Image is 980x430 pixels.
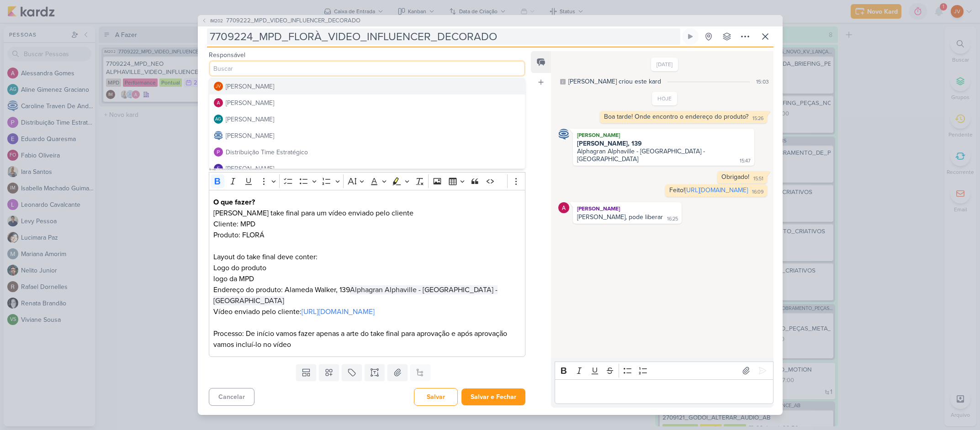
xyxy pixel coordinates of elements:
div: [PERSON_NAME] [575,204,680,213]
img: Caroline Traven De Andrade [558,129,569,140]
div: [PERSON_NAME] criou este kard [568,77,661,86]
button: [PERSON_NAME] [209,94,525,111]
div: Editor toolbar [555,362,773,379]
div: 15:26 [752,115,763,122]
a: [URL][DOMAIN_NAME] [685,186,748,194]
strong: O que fazer? [213,198,255,207]
img: Alessandra Gomes [558,202,569,213]
div: [PERSON_NAME] [226,131,274,141]
p: AG [215,117,221,122]
button: AG [PERSON_NAME] [209,111,525,127]
p: Layout do take final deve conter: [213,252,520,262]
div: [PERSON_NAME] [575,131,752,140]
div: Editor toolbar [209,172,526,190]
img: Distribuição Time Estratégico [214,147,223,157]
span: IM202 [209,17,224,24]
div: 15:03 [756,78,769,86]
button: [PERSON_NAME] [209,160,525,177]
input: Buscar [209,60,526,77]
div: Distribuição Time Estratégico [226,147,308,157]
div: 15:47 [740,157,751,165]
div: Boa tarde! Onde encontro o endereço do produto? [604,113,748,121]
div: Editor editing area: main [555,379,773,404]
div: Alphagran Alphaville - [GEOGRAPHIC_DATA] - [GEOGRAPHIC_DATA] [577,140,707,163]
strong: [PERSON_NAME], 139 [577,140,642,147]
div: Editor editing area: main [209,190,526,357]
img: Caroline Traven De Andrade [214,131,223,140]
div: 16:09 [752,189,763,196]
div: 15:51 [753,175,763,183]
button: Distribuição Time Estratégico [209,144,525,160]
div: Ligar relógio [687,33,694,40]
div: [PERSON_NAME] [226,164,274,173]
div: [PERSON_NAME] [226,115,274,124]
p: JV [216,84,221,89]
span: 7709222_MPD_VIDEO_INFLUENCER_DECORADO [226,16,360,26]
button: JV [PERSON_NAME] [209,78,525,94]
div: Aline Gimenez Graciano [214,115,223,124]
input: Kard Sem Título [207,28,680,45]
p: Processo: De início vamos fazer apenas a arte do take final para aprovação e após aprovação vamos... [213,328,520,350]
a: [URL][DOMAIN_NAME] [302,307,375,316]
p: [PERSON_NAME] take final para um vídeo enviado pelo cliente [213,208,520,219]
button: Salvar [414,388,458,406]
div: [PERSON_NAME] [226,98,274,108]
div: Obrigado! [721,173,749,181]
button: [PERSON_NAME] [209,127,525,144]
div: Joney Viana [214,82,223,91]
button: IM202 7709222_MPD_VIDEO_INFLUENCER_DECORADO [201,16,360,26]
p: Logo do produto logo da MPD Endereço do produto: Alameda Walker, 139 [213,262,520,306]
p: Vídeo enviado pelo cliente: [213,306,520,317]
img: Alessandra Gomes [214,98,223,107]
span: Alphagran Alphaville - [GEOGRAPHIC_DATA] - [GEOGRAPHIC_DATA] [213,285,498,305]
label: Responsável [209,51,245,59]
button: Salvar e Fechar [461,388,525,405]
div: [PERSON_NAME], pode liberar [577,213,663,221]
div: Feito! [669,186,748,194]
p: Cliente: MPD Produto: FLORÁ [213,219,520,241]
img: Eduardo Quaresma [214,164,223,173]
div: 16:25 [667,215,678,223]
button: Cancelar [209,388,254,406]
div: [PERSON_NAME] [226,82,274,91]
label: Prioridade [209,79,238,86]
